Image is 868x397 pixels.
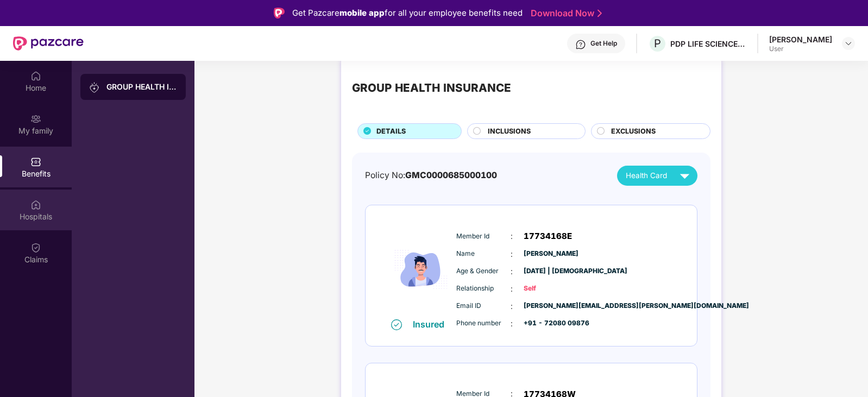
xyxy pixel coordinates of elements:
div: [PERSON_NAME] [769,34,832,45]
span: : [511,283,513,295]
span: : [511,266,513,278]
img: svg+xml;base64,PHN2ZyBpZD0iSG9tZSIgeG1sbnM9Imh0dHA6Ly93d3cudzMub3JnLzIwMDAvc3ZnIiB3aWR0aD0iMjAiIG... [30,71,41,81]
span: [PERSON_NAME][EMAIL_ADDRESS][PERSON_NAME][DOMAIN_NAME] [524,301,578,311]
span: Relationship [456,283,511,294]
span: [PERSON_NAME] [524,249,578,259]
span: Phone number [456,318,511,329]
div: Insured [413,319,451,330]
span: Health Card [626,170,667,181]
div: Policy No: [365,169,497,182]
div: GROUP HEALTH INSURANCE [106,81,177,92]
strong: mobile app [339,8,385,18]
a: Download Now [531,8,599,19]
span: Email ID [456,301,511,311]
span: : [511,300,513,312]
div: PDP LIFE SCIENCE LOGISTICS INDIA PRIVATE LIMITED [670,39,746,49]
span: 17734168E [524,230,572,243]
span: : [511,248,513,260]
span: +91 - 72080 09876 [524,318,578,329]
img: svg+xml;base64,PHN2ZyBpZD0iRHJvcGRvd24tMzJ4MzIiIHhtbG5zPSJodHRwOi8vd3d3LnczLm9yZy8yMDAwL3N2ZyIgd2... [844,39,853,48]
img: svg+xml;base64,PHN2ZyB4bWxucz0iaHR0cDovL3d3dy53My5vcmcvMjAwMC9zdmciIHdpZHRoPSIxNiIgaGVpZ2h0PSIxNi... [391,319,402,330]
img: svg+xml;base64,PHN2ZyBpZD0iSG9zcGl0YWxzIiB4bWxucz0iaHR0cDovL3d3dy53My5vcmcvMjAwMC9zdmciIHdpZHRoPS... [30,199,41,210]
img: Stroke [597,8,602,19]
span: : [511,230,513,242]
img: svg+xml;base64,PHN2ZyB3aWR0aD0iMjAiIGhlaWdodD0iMjAiIHZpZXdCb3g9IjAgMCAyMCAyMCIgZmlsbD0ibm9uZSIgeG... [30,114,41,124]
span: Self [524,283,578,294]
span: : [511,318,513,330]
img: Logo [274,8,285,18]
img: svg+xml;base64,PHN2ZyB3aWR0aD0iMjAiIGhlaWdodD0iMjAiIHZpZXdCb3g9IjAgMCAyMCAyMCIgZmlsbD0ibm9uZSIgeG... [89,82,100,93]
span: Member Id [456,231,511,242]
img: svg+xml;base64,PHN2ZyBpZD0iQmVuZWZpdHMiIHhtbG5zPSJodHRwOi8vd3d3LnczLm9yZy8yMDAwL3N2ZyIgd2lkdGg9Ij... [30,156,41,167]
div: GROUP HEALTH INSURANCE [352,79,511,97]
span: INCLUSIONS [488,126,531,137]
div: User [769,45,832,53]
span: Name [456,249,511,259]
span: DETAILS [376,126,406,137]
img: icon [388,220,454,318]
span: GMC0000685000100 [405,170,497,180]
span: Age & Gender [456,266,511,276]
span: EXCLUSIONS [611,126,656,137]
div: Get Help [590,39,617,48]
img: svg+xml;base64,PHN2ZyBpZD0iQ2xhaW0iIHhtbG5zPSJodHRwOi8vd3d3LnczLm9yZy8yMDAwL3N2ZyIgd2lkdGg9IjIwIi... [30,242,41,253]
img: svg+xml;base64,PHN2ZyBpZD0iSGVscC0zMngzMiIgeG1sbnM9Imh0dHA6Ly93d3cudzMub3JnLzIwMDAvc3ZnIiB3aWR0aD... [575,39,586,50]
span: [DATE] | [DEMOGRAPHIC_DATA] [524,266,578,276]
div: Get Pazcare for all your employee benefits need [292,7,523,20]
button: Health Card [617,166,697,186]
img: svg+xml;base64,PHN2ZyB4bWxucz0iaHR0cDovL3d3dy53My5vcmcvMjAwMC9zdmciIHZpZXdCb3g9IjAgMCAyNCAyNCIgd2... [675,166,694,185]
img: New Pazcare Logo [13,36,84,51]
span: P [654,37,661,50]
